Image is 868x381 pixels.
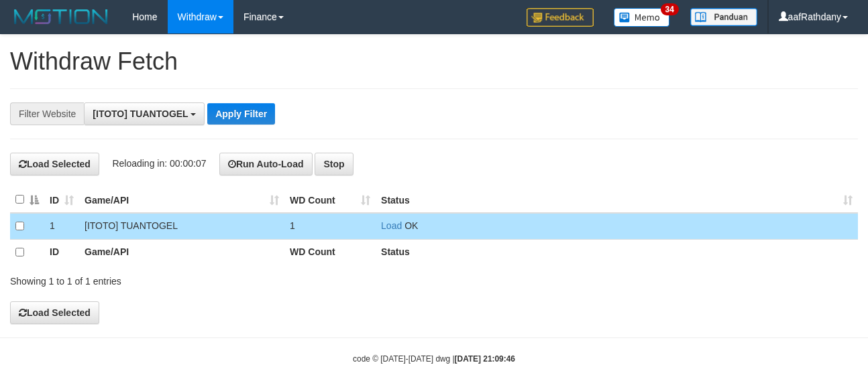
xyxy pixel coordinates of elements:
img: Feedback.jpg [527,8,594,27]
th: Game/API [79,239,284,265]
th: Status: activate to sort column ascending [376,187,858,213]
a: Load [381,220,402,231]
div: Showing 1 to 1 of 1 entries [10,269,351,288]
th: WD Count [284,239,376,265]
button: Load Selected [10,301,99,324]
button: Run Auto-Load [219,153,313,175]
span: Reloading in: 00:00:07 [112,158,206,169]
th: ID [44,239,79,265]
button: Stop [315,153,353,175]
td: 1 [44,213,79,240]
strong: [DATE] 21:09:46 [455,354,515,364]
th: Game/API: activate to sort column ascending [79,187,284,213]
button: Apply Filter [207,103,275,125]
th: WD Count: activate to sort column ascending [284,187,376,213]
button: [ITOTO] TUANTOGEL [84,102,205,125]
img: panduan.png [690,8,757,26]
th: ID: activate to sort column ascending [44,187,79,213]
span: [ITOTO] TUANTOGEL [93,108,188,119]
span: OK [404,220,418,231]
small: code © [DATE]-[DATE] dwg | [353,354,515,364]
img: Button%20Memo.svg [614,8,670,27]
div: Filter Website [10,102,84,125]
span: 1 [290,220,295,231]
img: MOTION_logo.png [10,7,112,27]
h1: Withdraw Fetch [10,48,858,75]
span: 34 [661,3,679,15]
button: Load Selected [10,153,99,175]
td: [ITOTO] TUANTOGEL [79,213,284,240]
th: Status [376,239,858,265]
